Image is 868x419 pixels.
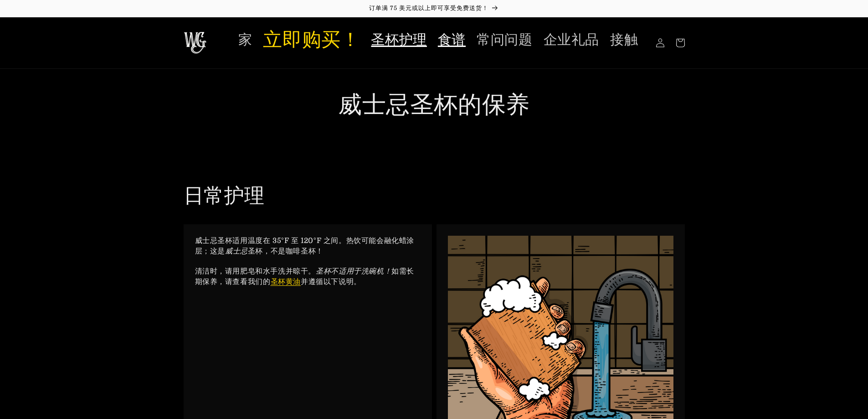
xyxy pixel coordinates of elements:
font: 圣杯，不是咖啡圣杯！ [248,247,324,255]
font: 圣杯护理 [371,34,426,48]
font: 清洁时，请用肥皂和水手洗并晾干。 [195,267,316,275]
font: 日常护理 [184,187,265,207]
font: 并遵循以下说明。 [301,278,361,286]
a: 食谱 [432,26,471,55]
font: 圣杯不适用于洗碗机！ [316,267,391,275]
a: 圣杯黄油 [271,278,301,286]
font: 威士忌 [225,247,248,255]
font: 威士忌圣杯的保养 [338,95,530,119]
font: 订单满 75 美元或以上即可享受免费送货！ [369,5,488,11]
a: 常问问题 [471,26,538,55]
a: 家 [233,26,258,55]
font: 如需长期保养，请查看我们的 [195,267,414,285]
a: 立即购买！ [257,24,365,60]
font: 立即购买！ [263,31,360,51]
font: 企业礼品 [544,34,599,48]
img: 威士忌圣杯 [184,32,206,54]
font: 常问问题 [477,34,532,48]
font: 家 [238,34,252,48]
a: 圣杯护理 [365,26,432,55]
a: 企业礼品 [538,26,605,55]
a: 接触 [605,26,643,55]
font: 接触 [610,34,638,48]
font: 威士忌圣杯适用温度在 35°F 至 120°F 之间。热饮可能会融化蜡涂层；这是 [195,237,415,255]
font: 食谱 [438,34,466,48]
